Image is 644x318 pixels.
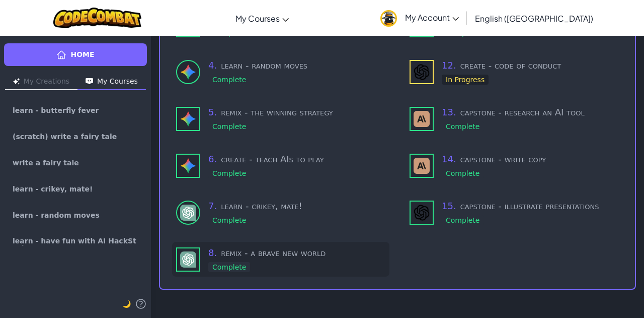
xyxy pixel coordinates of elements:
img: DALL-E 3 [414,64,430,80]
a: learn - random moves [4,203,147,227]
div: Complete [208,75,250,85]
div: use - DALL-E 3 (Complete) [406,195,623,230]
div: In Progress [442,75,489,85]
h3: remix - the winning strategy [208,105,385,119]
img: GPT-4 [180,205,196,221]
div: Complete [208,262,250,272]
img: CodeCombat logo [53,8,141,28]
div: Complete [442,121,484,132]
span: 4 . [208,60,217,71]
h3: remix - a brave new world [208,246,385,260]
a: My Courses [230,5,294,32]
span: 12 . [442,60,456,71]
span: 7 . [208,201,217,211]
div: use - Gemini (Complete) [172,101,389,136]
img: Icon [13,78,20,85]
img: Claude [414,111,430,127]
h3: create - code of conduct [442,58,619,73]
h3: capstone - illustrate presentations [442,199,619,213]
span: write a fairy tale [13,159,79,166]
a: learn - have fun with AI HackStack [4,229,147,253]
span: (scratch) write a fairy tale [13,133,117,140]
span: Home [70,49,94,60]
div: Complete [208,215,250,225]
a: learn - crikey, mate! [4,177,147,201]
img: DALL-E 3 [414,205,430,221]
div: Complete [208,121,250,132]
div: Complete [442,168,484,178]
a: learn - butterfly fever [4,98,147,122]
h3: capstone - research an AI tool [442,105,619,119]
span: 14 . [442,154,456,164]
img: Claude [414,158,430,174]
span: 15 . [442,201,456,211]
div: Complete [208,168,250,178]
div: use - Gemini (Complete) [172,148,389,183]
span: 5 . [208,107,217,117]
img: Icon [86,78,93,85]
span: learn - butterfly fever [13,107,99,114]
span: 8 . [208,247,217,258]
img: Gemini [180,158,196,174]
button: My Courses [77,74,146,90]
img: GPT-4 [180,251,196,268]
span: English ([GEOGRAPHIC_DATA]) [475,13,593,24]
span: 13 . [442,107,456,117]
span: learn - random moves [13,212,100,219]
h3: capstone - write copy [442,152,619,166]
div: use - DALL-E 3 (In Progress) [406,54,623,89]
div: use - Claude (Complete) [406,148,623,183]
h3: create - teach AIs to play [208,152,385,166]
h3: learn - crikey, mate! [208,199,385,213]
div: learn to use - GPT-4 (Complete) [172,195,389,230]
div: use - Claude (Complete) [406,101,623,136]
a: (scratch) write a fairy tale [4,124,147,149]
a: My Account [375,2,464,34]
img: Gemini [180,64,196,80]
span: learn - have fun with AI HackStack [13,237,138,245]
span: 6 . [208,154,217,164]
h3: learn - random moves [208,58,385,73]
div: Complete [442,215,484,225]
span: My Account [405,12,459,23]
span: learn - crikey, mate! [13,185,93,193]
button: My Creations [5,74,77,90]
div: use - GPT-4 (Complete) [172,242,389,277]
span: My Courses [235,13,280,24]
img: avatar [380,10,397,27]
a: English ([GEOGRAPHIC_DATA]) [470,5,598,32]
img: Gemini [180,111,196,127]
button: 🌙 [122,298,131,310]
a: Home [4,43,147,66]
div: learn to use - Gemini (Complete) [172,54,389,89]
span: 🌙 [122,300,131,308]
a: write a fairy tale [4,151,147,175]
